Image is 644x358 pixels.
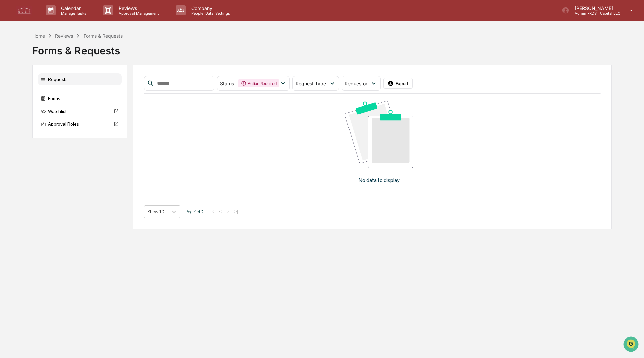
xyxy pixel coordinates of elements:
[232,209,240,214] button: >|
[345,81,367,86] span: Requestor
[32,33,45,39] div: Home
[345,101,413,168] img: No data
[56,11,90,16] p: Manage Tasks
[238,79,279,87] div: Action Required
[56,5,90,11] p: Calendar
[4,82,46,94] a: 🖐️Preclearance
[7,85,12,91] div: 🖐️
[186,5,233,11] p: Company
[569,5,620,11] p: [PERSON_NAME]
[113,5,162,11] p: Reviews
[13,97,42,104] span: Data Lookup
[55,33,73,39] div: Reviews
[38,105,122,117] div: Watchlist
[67,114,81,119] span: Pylon
[38,73,122,85] div: Requests
[186,11,233,16] p: People, Data, Settings
[47,114,81,119] a: Powered byPylon
[55,85,83,91] span: Attestations
[16,6,32,15] img: logo
[7,51,19,64] img: 1746055101610-c473b297-6a78-478c-a979-82029cc54cd1
[49,85,54,91] div: 🗄️
[225,209,231,214] button: >
[623,336,641,354] iframe: Open customer support
[185,209,203,214] span: Page 1 of 0
[38,118,122,130] div: Approval Roles
[23,51,110,58] div: Start new chat
[46,82,86,94] a: 🗄️Attestations
[217,209,224,214] button: <
[38,92,122,105] div: Forms
[7,98,12,104] div: 🔎
[84,33,123,39] div: Forms & Requests
[13,85,43,91] span: Preclearance
[569,11,620,16] p: Admin • RDST Capital LLC
[23,58,85,64] div: We're available if you need us!
[4,95,45,107] a: 🔎Data Lookup
[114,53,122,62] button: Start new chat
[220,81,235,86] span: Status :
[208,209,216,214] button: |<
[383,78,413,89] button: Export
[32,39,612,57] div: Forms & Requests
[296,81,326,86] span: Request Type
[113,11,162,16] p: Approval Management
[359,177,400,183] p: No data to display
[7,14,122,25] p: How can we help?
